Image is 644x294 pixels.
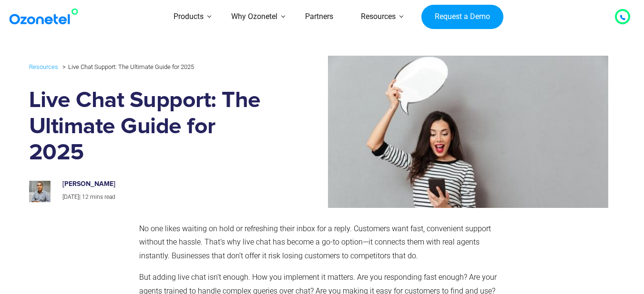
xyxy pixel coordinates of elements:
a: Request a Demo [421,5,503,29]
span: 12 [82,194,89,200]
a: Resources [29,61,58,72]
p: No one likes waiting on hold or refreshing their inbox for a reply. Customers want fast, convenie... [139,222,501,263]
span: mins read [90,194,115,200]
li: Live Chat Support: The Ultimate Guide for 2025 [60,61,194,73]
h6: [PERSON_NAME] [62,180,264,188]
p: | [62,192,264,203]
img: prashanth-kancherla_avatar-200x200.jpeg [29,181,51,202]
span: [DATE] [62,194,79,200]
h1: Live Chat Support: The Ultimate Guide for 2025 [29,88,274,166]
